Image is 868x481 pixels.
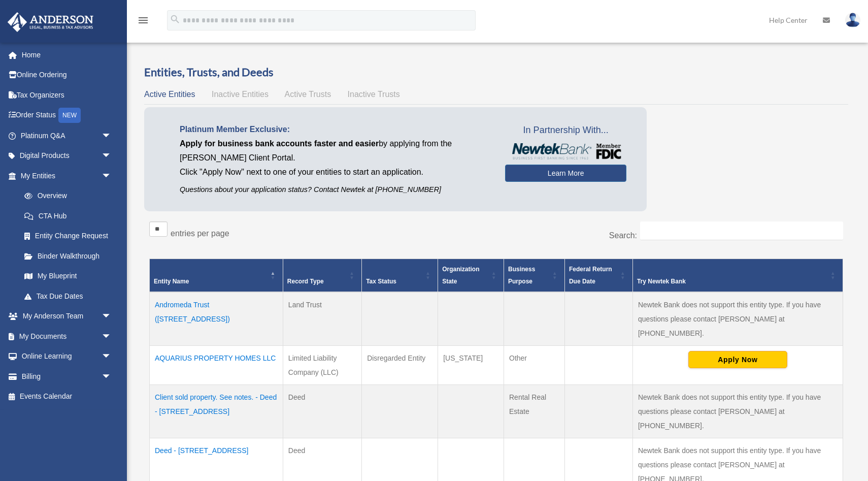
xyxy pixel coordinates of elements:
[102,346,122,367] span: arrow_drop_down
[438,259,504,293] th: Organization State: Activate to sort
[632,292,843,346] td: Newtek Bank does not support this entity type. If you have questions please contact [PERSON_NAME]...
[14,226,122,246] a: Entity Change Request
[366,278,396,285] span: Tax Status
[510,143,621,159] img: NewtekBankLogoSM.png
[102,366,122,387] span: arrow_drop_down
[150,346,283,385] td: AQUARIUS PROPERTY HOMES LLC
[102,166,122,186] span: arrow_drop_down
[7,85,127,105] a: Tax Organizers
[505,122,626,139] span: In Partnership With...
[180,137,490,165] p: by applying from the [PERSON_NAME] Client Portal.
[14,206,122,226] a: CTA Hub
[505,165,626,182] a: Learn More
[102,326,122,347] span: arrow_drop_down
[632,259,843,293] th: Try Newtek Bank : Activate to sort
[102,146,122,167] span: arrow_drop_down
[362,346,438,385] td: Disregarded Entity
[632,385,843,438] td: Newtek Bank does not support this entity type. If you have questions please contact [PERSON_NAME]...
[5,12,96,32] img: Anderson Advisors Platinum Portal
[688,351,787,368] button: Apply Now
[7,146,127,166] a: Digital Productsarrow_drop_down
[144,90,195,99] span: Active Entities
[7,387,127,407] a: Events Calendar
[287,278,324,285] span: Record Type
[150,259,283,293] th: Entity Name: Activate to invert sorting
[171,229,229,238] label: entries per page
[362,259,438,293] th: Tax Status: Activate to sort
[7,105,127,126] a: Order StatusNEW
[180,139,379,148] span: Apply for business bank accounts faster and easier
[637,275,827,287] div: Try Newtek Bank
[7,166,122,186] a: My Entitiesarrow_drop_down
[170,14,181,25] i: search
[845,13,860,27] img: User Pic
[504,385,565,438] td: Rental Real Estate
[283,385,361,438] td: Deed
[7,306,127,327] a: My Anderson Teamarrow_drop_down
[283,292,361,346] td: Land Trust
[7,125,127,146] a: Platinum Q&Aarrow_drop_down
[150,292,283,346] td: Andromeda Trust ([STREET_ADDRESS])
[154,278,189,285] span: Entity Name
[137,14,149,26] i: menu
[7,65,127,85] a: Online Ordering
[283,346,361,385] td: Limited Liability Company (LLC)
[58,108,81,123] div: NEW
[7,326,127,346] a: My Documentsarrow_drop_down
[102,125,122,146] span: arrow_drop_down
[442,266,479,285] span: Organization State
[144,65,848,80] h3: Entities, Trusts, and Deeds
[137,18,149,26] a: menu
[283,259,361,293] th: Record Type: Activate to sort
[508,266,535,285] span: Business Purpose
[212,90,269,99] span: Inactive Entities
[102,306,122,327] span: arrow_drop_down
[609,231,637,240] label: Search:
[14,266,122,286] a: My Blueprint
[14,286,122,306] a: Tax Due Dates
[150,385,283,438] td: Client sold property. See notes. - Deed - [STREET_ADDRESS]
[504,346,565,385] td: Other
[7,366,127,387] a: Billingarrow_drop_down
[438,346,504,385] td: [US_STATE]
[14,246,122,266] a: Binder Walkthrough
[504,259,565,293] th: Business Purpose: Activate to sort
[14,186,117,206] a: Overview
[348,90,400,99] span: Inactive Trusts
[180,122,490,137] p: Platinum Member Exclusive:
[180,165,490,179] p: Click "Apply Now" next to one of your entities to start an application.
[7,346,127,367] a: Online Learningarrow_drop_down
[569,266,612,285] span: Federal Return Due Date
[180,183,490,196] p: Questions about your application status? Contact Newtek at [PHONE_NUMBER]
[564,259,632,293] th: Federal Return Due Date: Activate to sort
[285,90,331,99] span: Active Trusts
[7,45,127,65] a: Home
